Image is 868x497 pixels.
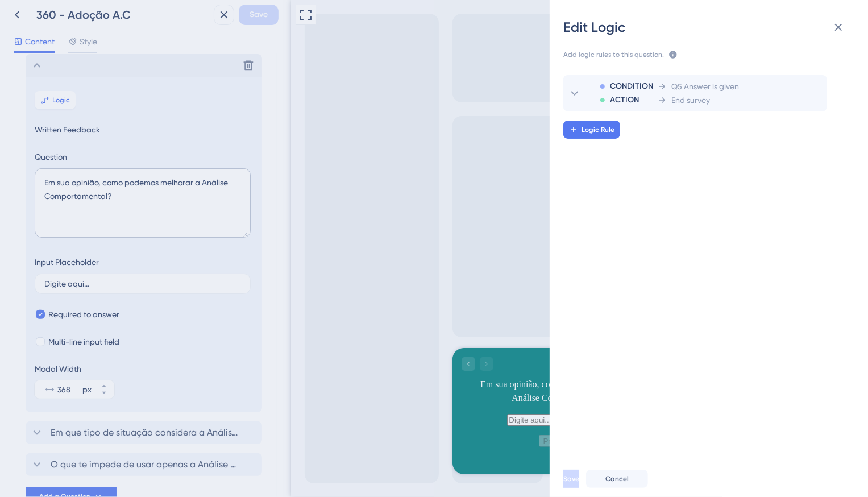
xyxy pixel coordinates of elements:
span: Cancel [605,474,629,483]
span: Add logic rules to this question. [563,50,664,61]
span: Save [563,474,579,483]
button: Save [563,470,579,488]
span: CONDITION [610,80,653,93]
span: End survey [671,93,710,107]
span: ACTION [610,93,639,107]
iframe: UserGuiding Survey [161,348,371,474]
div: Edit Logic [563,18,854,36]
button: Logic Rule [563,121,620,139]
button: Cancel [586,470,648,488]
span: Logic Rule [582,125,614,134]
span: Q5 Answer is given [671,80,739,93]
